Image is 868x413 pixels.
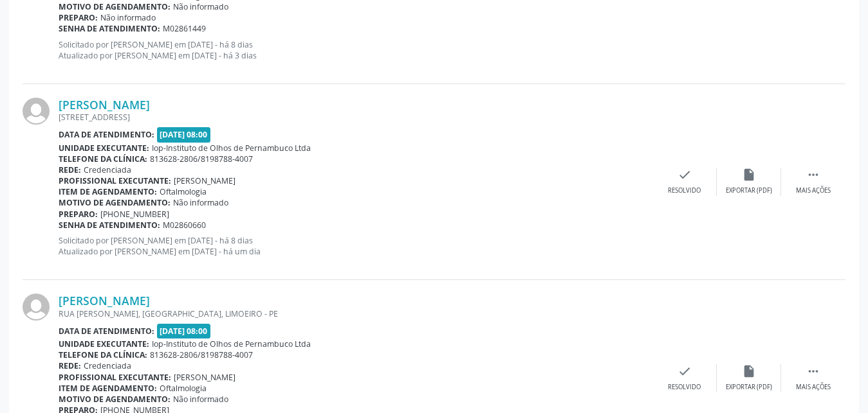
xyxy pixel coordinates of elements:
i: check [678,168,692,182]
b: Unidade executante: [59,338,149,349]
b: Telefone da clínica: [59,154,147,164]
span: M02860660 [163,220,206,231]
span: [PERSON_NAME] [174,372,235,383]
span: Não informado [100,12,156,23]
span: Iop-Instituto de Olhos de Pernambuco Ltda [152,338,311,349]
b: Unidade executante: [59,143,149,154]
span: Oftalmologia [160,383,207,394]
i: insert_drive_file [742,168,756,182]
a: [PERSON_NAME] [59,294,150,308]
span: Não informado [173,1,228,12]
i: insert_drive_file [742,364,756,378]
span: Credenciada [84,360,131,371]
span: [DATE] 08:00 [157,324,211,338]
b: Motivo de agendamento: [59,394,171,405]
div: Exportar (PDF) [726,186,772,195]
b: Motivo de agendamento: [59,1,171,12]
div: [STREET_ADDRESS] [59,112,652,123]
b: Profissional executante: [59,372,171,383]
span: [PHONE_NUMBER] [100,209,169,220]
i:  [806,364,820,378]
div: RUA [PERSON_NAME], [GEOGRAPHIC_DATA], LIMOEIRO - PE [59,308,652,319]
a: [PERSON_NAME] [59,98,150,112]
b: Data de atendimento: [59,129,154,140]
div: Mais ações [796,383,831,392]
b: Preparo: [59,12,98,23]
b: Senha de atendimento: [59,220,160,231]
b: Rede: [59,360,81,371]
b: Item de agendamento: [59,186,157,197]
span: Credenciada [84,164,131,175]
div: Mais ações [796,186,831,195]
span: Não informado [173,197,228,208]
div: Resolvido [668,186,701,195]
span: Iop-Instituto de Olhos de Pernambuco Ltda [152,143,311,154]
b: Rede: [59,164,81,175]
p: Solicitado por [PERSON_NAME] em [DATE] - há 8 dias Atualizado por [PERSON_NAME] em [DATE] - há 3 ... [59,39,652,61]
div: Exportar (PDF) [726,383,772,392]
img: img [23,98,50,125]
b: Data de atendimento: [59,326,154,337]
p: Solicitado por [PERSON_NAME] em [DATE] - há 8 dias Atualizado por [PERSON_NAME] em [DATE] - há um... [59,235,652,257]
div: Resolvido [668,383,701,392]
b: Item de agendamento: [59,383,157,394]
span: Oftalmologia [160,186,207,197]
span: [DATE] 08:00 [157,127,211,142]
b: Motivo de agendamento: [59,197,171,208]
b: Preparo: [59,209,98,220]
span: [PERSON_NAME] [174,175,235,186]
span: 813628-2806/8198788-4007 [150,154,253,164]
b: Telefone da clínica: [59,349,147,360]
img: img [23,294,50,321]
span: 813628-2806/8198788-4007 [150,349,253,360]
span: M02861449 [163,23,206,34]
b: Senha de atendimento: [59,23,160,34]
b: Profissional executante: [59,175,171,186]
i:  [806,168,820,182]
span: Não informado [173,394,228,405]
i: check [678,364,692,378]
